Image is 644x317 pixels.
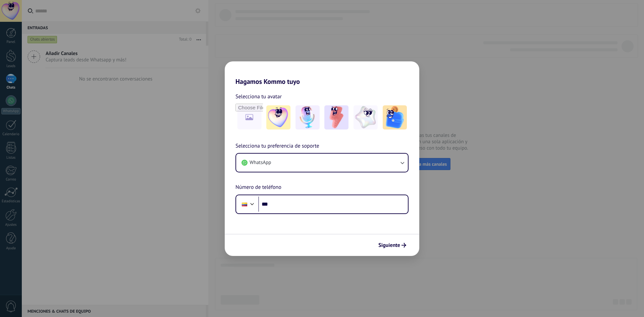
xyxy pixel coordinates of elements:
div: Colombia: + 57 [238,197,251,211]
img: -3.jpeg [324,105,348,129]
span: WhatsApp [250,159,271,166]
button: WhatsApp [236,154,408,172]
h2: Hagamos Kommo tuyo [225,61,419,86]
span: Siguiente [378,243,400,248]
img: -2.jpeg [296,105,320,129]
button: Siguiente [375,240,409,251]
img: -4.jpeg [354,105,378,129]
span: Selecciona tu avatar [235,92,282,101]
img: -5.jpeg [383,105,407,129]
span: Selecciona tu preferencia de soporte [235,142,319,151]
img: -1.jpeg [266,105,290,129]
span: Número de teléfono [235,183,281,192]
